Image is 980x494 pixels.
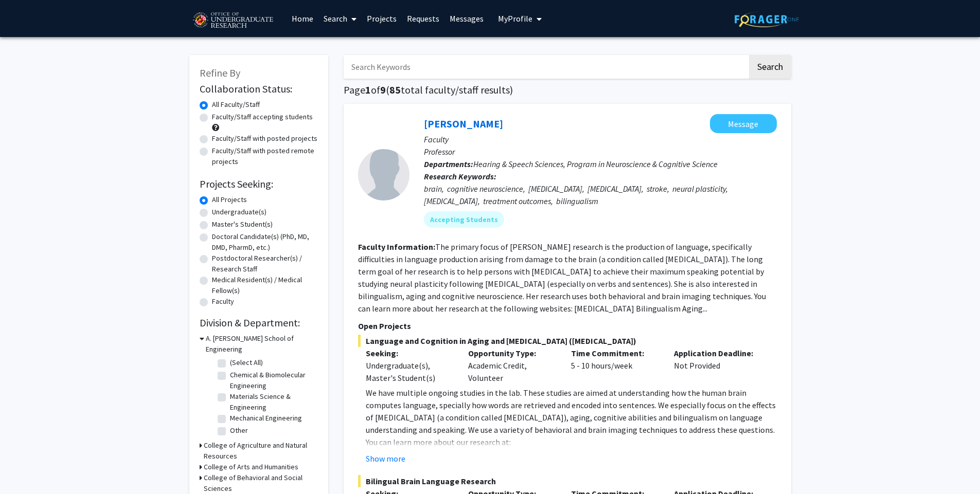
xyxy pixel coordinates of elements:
[204,472,318,494] h3: College of Behavioral and Social Sciences
[358,335,777,347] span: Language and Cognition in Aging and [MEDICAL_DATA] ([MEDICAL_DATA])
[749,55,791,79] button: Search
[358,320,777,332] p: Open Projects
[473,159,718,169] span: Hearing & Speech Sciences, Program in Neuroscience & Cognitive Science
[212,145,318,167] label: Faculty/Staff with posted remote projects
[358,475,777,487] span: Bilingual Brain Language Research
[344,84,791,96] h1: Page of ( total faculty/staff results)
[212,253,318,275] label: Postdoctoral Researcher(s) / Research Staff
[424,145,777,158] p: Professor
[212,207,266,217] label: Undergraduate(s)
[571,347,658,359] p: Time Commitment:
[424,211,504,228] mat-chip: Accepting Students
[206,333,318,355] h3: A. [PERSON_NAME] School of Engineering
[389,83,401,96] span: 85
[424,182,777,207] div: brain, cognitive neuroscience, [MEDICAL_DATA], [MEDICAL_DATA], stroke, neural plasticity, [MEDICA...
[204,462,298,472] h3: College of Arts and Humanities
[735,11,799,27] img: ForagerOne Logo
[358,242,435,252] b: Faculty Information:
[424,133,777,145] p: Faculty
[318,1,362,36] a: Search
[200,317,318,329] h2: Division & Department:
[189,8,276,33] img: University of Maryland Logo
[424,117,503,130] a: [PERSON_NAME]
[230,425,248,436] label: Other
[468,347,556,359] p: Opportunity Type:
[212,275,318,296] label: Medical Resident(s) / Medical Fellow(s)
[212,219,273,230] label: Master's Student(s)
[212,231,318,253] label: Doctoral Candidate(s) (PhD, MD, DMD, PharmD, etc.)
[444,1,489,36] a: Messages
[212,112,313,122] label: Faculty/Staff accepting students
[212,194,247,205] label: All Projects
[212,296,234,307] label: Faculty
[366,452,405,465] button: Show more
[204,440,318,462] h3: College of Agriculture and Natural Resources
[212,133,317,144] label: Faculty/Staff with posted projects
[366,359,453,384] div: Undergraduate(s), Master's Student(s)
[200,83,318,95] h2: Collaboration Status:
[200,178,318,190] h2: Projects Seeking:
[212,99,260,110] label: All Faculty/Staff
[230,413,302,424] label: Mechanical Engineering
[365,83,371,96] span: 1
[460,347,563,384] div: Academic Credit, Volunteer
[362,1,402,36] a: Projects
[498,13,532,24] span: My Profile
[200,66,240,79] span: Refine By
[366,387,777,436] p: We have multiple ongoing studies in the lab. These studies are aimed at understanding how the hum...
[344,55,747,79] input: Search Keywords
[424,159,473,169] b: Departments:
[380,83,386,96] span: 9
[666,347,769,384] div: Not Provided
[358,242,766,314] fg-read-more: The primary focus of [PERSON_NAME] research is the production of language, specifically difficult...
[366,347,453,359] p: Seeking:
[230,357,263,368] label: (Select All)
[287,1,318,36] a: Home
[710,114,777,133] button: Message Yasmeen Faroqi-Shah
[563,347,666,384] div: 5 - 10 hours/week
[8,448,44,486] iframe: Chat
[230,391,315,413] label: Materials Science & Engineering
[674,347,761,359] p: Application Deadline:
[424,171,496,181] b: Research Keywords:
[230,370,315,391] label: Chemical & Biomolecular Engineering
[366,436,777,448] p: You can learn more about our research at:
[402,1,444,36] a: Requests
